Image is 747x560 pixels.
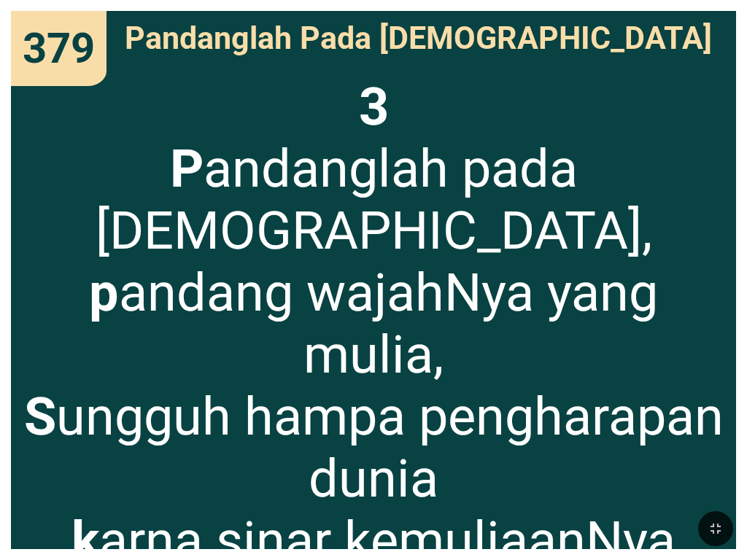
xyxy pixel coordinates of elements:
[89,262,119,324] b: p
[24,386,56,448] b: S
[23,23,95,73] span: 379
[170,138,204,200] b: P
[125,20,712,56] span: Pandanglah Pada [DEMOGRAPHIC_DATA]
[359,76,389,138] b: 3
